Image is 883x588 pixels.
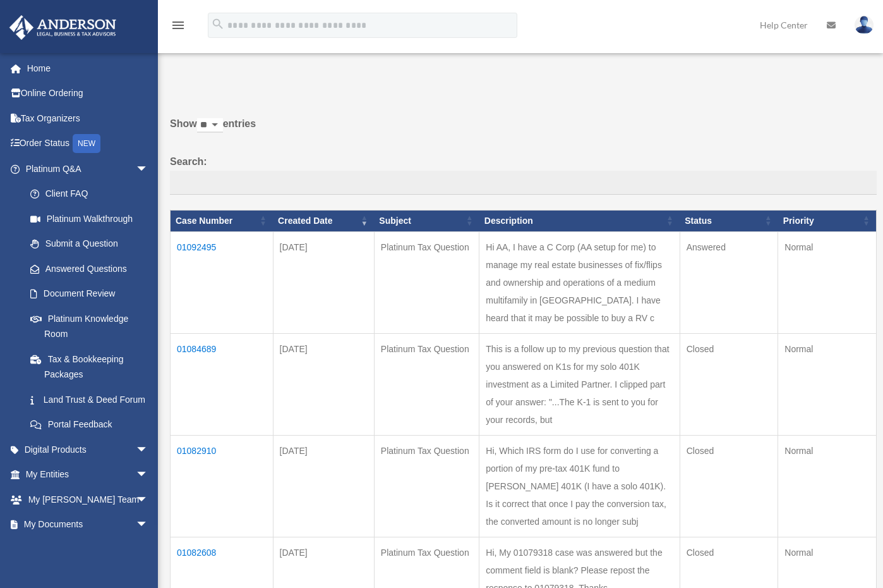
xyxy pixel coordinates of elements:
[778,333,877,435] td: Normal
[18,181,161,207] a: Client FAQ
[9,131,167,157] a: Order StatusNEW
[18,306,161,346] a: Platinum Knowledge Room
[171,210,273,231] th: Case Number: activate to sort column ascending
[170,171,877,195] input: Search:
[171,18,186,33] i: menu
[273,231,374,333] td: [DATE]
[171,333,273,435] td: 01084689
[170,153,877,195] label: Search:
[680,210,778,231] th: Status: activate to sort column ascending
[374,231,479,333] td: Platinum Tax Question
[171,22,186,33] a: menu
[73,134,100,153] div: NEW
[479,231,680,333] td: Hi AA, I have a C Corp (AA setup for me) to manage my real estate businesses of fix/flips and own...
[374,435,479,537] td: Platinum Tax Question
[9,462,167,487] a: My Entitiesarrow_drop_down
[9,156,161,181] a: Platinum Q&Aarrow_drop_down
[374,333,479,435] td: Platinum Tax Question
[18,387,161,412] a: Land Trust & Deed Forum
[273,210,374,231] th: Created Date: activate to sort column ascending
[479,435,680,537] td: Hi, Which IRS form do I use for converting a portion of my pre-tax 401K fund to [PERSON_NAME] 401...
[778,435,877,537] td: Normal
[9,437,167,462] a: Digital Productsarrow_drop_down
[18,346,161,387] a: Tax & Bookkeeping Packages
[9,56,167,81] a: Home
[136,462,161,488] span: arrow_drop_down
[778,210,877,231] th: Priority: activate to sort column ascending
[136,537,161,563] span: arrow_drop_down
[18,206,161,231] a: Platinum Walkthrough
[136,437,161,463] span: arrow_drop_down
[778,231,877,333] td: Normal
[9,106,167,131] a: Tax Organizers
[9,512,167,537] a: My Documentsarrow_drop_down
[18,281,161,307] a: Document Review
[136,512,161,538] span: arrow_drop_down
[9,487,167,512] a: My [PERSON_NAME] Teamarrow_drop_down
[9,81,167,106] a: Online Ordering
[479,210,680,231] th: Description: activate to sort column ascending
[170,115,877,145] label: Show entries
[18,231,161,257] a: Submit a Question
[18,412,161,438] a: Portal Feedback
[273,435,374,537] td: [DATE]
[680,435,778,537] td: Closed
[211,17,225,31] i: search
[680,333,778,435] td: Closed
[136,156,161,182] span: arrow_drop_down
[374,210,479,231] th: Subject: activate to sort column ascending
[6,15,120,40] img: Anderson Advisors Platinum Portal
[680,231,778,333] td: Answered
[18,256,155,281] a: Answered Questions
[171,435,273,537] td: 01082910
[479,333,680,435] td: This is a follow up to my previous question that you answered on K1s for my solo 401K investment ...
[9,537,167,562] a: Online Learningarrow_drop_down
[197,118,223,133] select: Showentries
[171,231,273,333] td: 01092495
[855,16,874,34] img: User Pic
[273,333,374,435] td: [DATE]
[136,487,161,513] span: arrow_drop_down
